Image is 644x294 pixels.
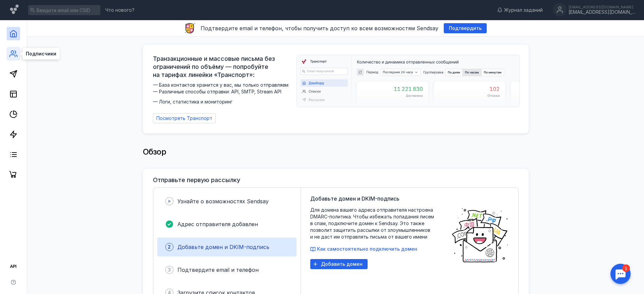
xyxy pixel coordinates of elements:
[28,5,100,15] input: Введите email или CSID
[177,244,269,250] span: Добавьте домен и DKIM-подпись
[105,8,135,12] span: Что нового?
[177,198,269,205] span: Узнайте о возможностях Sendsay
[26,51,56,56] span: Подписчики
[569,5,636,9] div: [EMAIL_ADDRESS][DOMAIN_NAME]
[494,7,546,13] a: Журнал заданий
[153,55,292,79] span: Транзакционные и массовые письма без ограничений по объёму — попробуйте на тарифах линейки «Транс...
[153,113,216,123] a: Посмотреть Транспорт
[177,266,259,273] span: Подтвердите email и телефон
[168,244,171,250] span: 2
[317,246,417,252] span: Как самостоятельно подключить домен
[310,246,417,252] button: Как самостоятельно подключить домен
[156,116,212,121] span: Посмотреть Транспорт
[201,25,438,32] span: Подтвердите email и телефон, чтобы получить доступ ко всем возможностям Sendsay
[310,259,368,269] button: Добавить домен
[504,7,543,13] span: Журнал заданий
[444,23,487,33] button: Подтвердить
[15,4,23,11] div: 1
[143,147,166,157] span: Обзор
[310,195,399,203] span: Добавьте домен и DKIM-подпись
[451,207,509,264] img: poster
[297,55,520,107] img: dashboard-transport-banner
[321,261,363,267] span: Добавить домен
[569,9,636,15] div: [EMAIL_ADDRESS][DOMAIN_NAME]
[168,266,171,273] span: 3
[153,177,240,183] h3: Отправьте первую рассылку
[177,221,258,227] span: Адрес отправителя добавлен
[153,82,292,105] span: — База контактов хранится у вас, мы только отправляем — Различные способы отправки: API, SMTP, St...
[310,207,444,240] span: Для домена вашего адреса отправителя настроена DMARC-политика. Чтобы избежать попадания писем в с...
[102,8,138,12] a: Что нового?
[449,26,482,31] span: Подтвердить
